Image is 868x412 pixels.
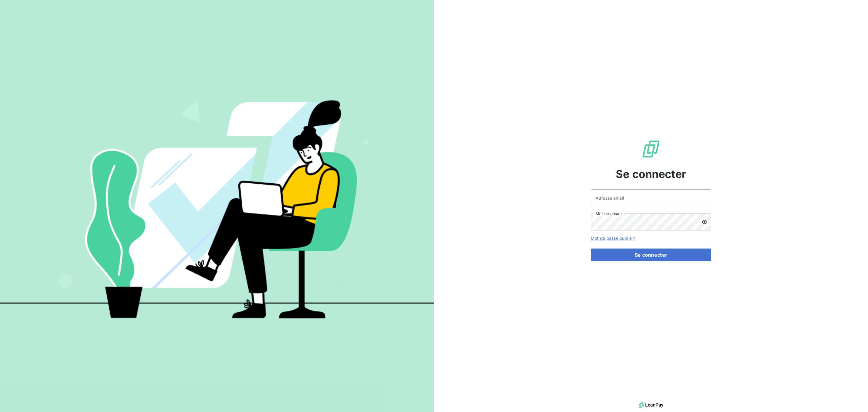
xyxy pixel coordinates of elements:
[591,249,711,261] button: Se connecter
[641,139,661,159] img: Logo LeanPay
[616,166,686,182] span: Se connecter
[591,189,711,206] input: placeholder
[639,401,663,410] img: logo
[591,236,635,241] a: Mot de passe oublié ?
